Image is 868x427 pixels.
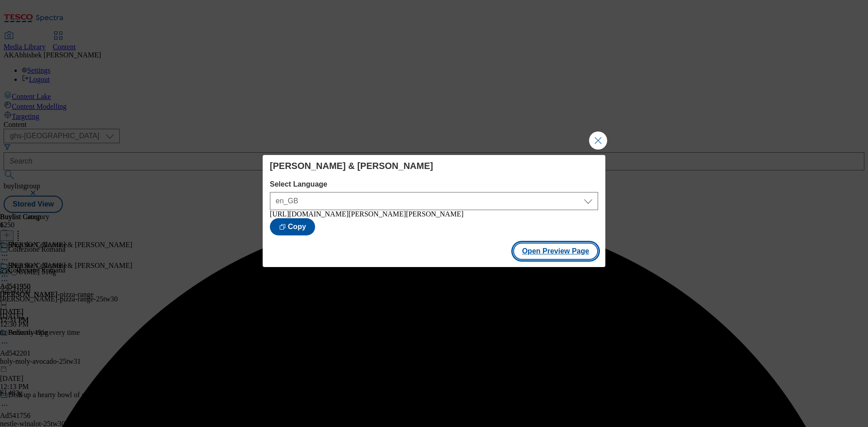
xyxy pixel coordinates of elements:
button: Close Modal [589,131,607,150]
div: [URL][DOMAIN_NAME][PERSON_NAME][PERSON_NAME] [270,210,598,218]
label: Select Language [270,180,598,188]
button: Open Preview Page [513,243,599,260]
h4: [PERSON_NAME] & [PERSON_NAME] [270,160,598,171]
button: Copy [270,218,315,235]
div: Modal [263,155,605,267]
